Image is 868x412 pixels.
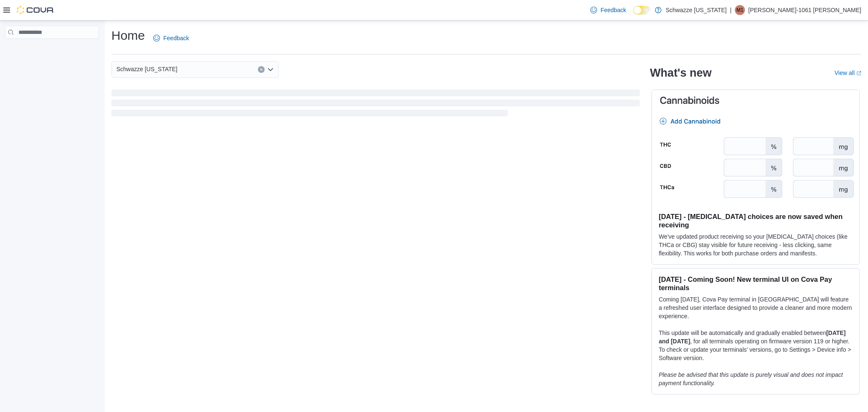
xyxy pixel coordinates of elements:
[633,15,634,15] span: Dark Mode
[659,232,853,257] p: We've updated product receiving so your [MEDICAL_DATA] choices (like THCa or CBG) stay visible fo...
[111,91,640,118] span: Loading
[856,71,861,76] svg: External link
[659,275,853,292] h3: [DATE] - Coming Soon! New terminal UI on Cova Pay terminals
[730,5,731,15] p: |
[111,27,145,44] h1: Home
[17,6,54,14] img: Cova
[258,66,265,73] button: Clear input
[650,66,711,80] h2: What's new
[5,41,99,61] nav: Complex example
[150,30,192,46] a: Feedback
[267,66,274,73] button: Open list of options
[737,5,744,15] span: M1
[735,5,745,15] div: Martin-1061 Barela
[659,295,853,320] p: Coming [DATE], Cova Pay terminal in [GEOGRAPHIC_DATA] will feature a refreshed user interface des...
[666,5,727,15] p: Schwazze [US_STATE]
[600,6,626,14] span: Feedback
[163,34,189,42] span: Feedback
[748,5,861,15] p: [PERSON_NAME]-1061 [PERSON_NAME]
[659,329,853,362] p: This update will be automatically and gradually enabled between , for all terminals operating on ...
[633,6,651,15] input: Dark Mode
[659,212,853,229] h3: [DATE] - [MEDICAL_DATA] choices are now saved when receiving
[835,70,861,76] a: View allExternal link
[116,64,178,74] span: Schwazze [US_STATE]
[659,371,843,386] em: Please be advised that this update is purely visual and does not impact payment functionality.
[587,2,629,18] a: Feedback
